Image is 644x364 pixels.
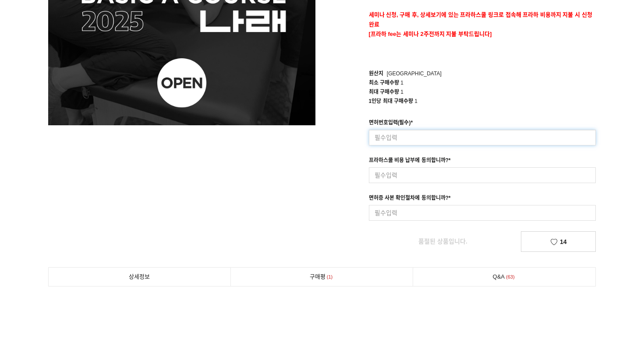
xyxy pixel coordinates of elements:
span: 원산지 [369,71,383,77]
div: 면허증 사본 확인절차에 동의합니까? [369,194,451,205]
span: 최대 구매수량 [369,89,399,95]
span: 품절된 상품입니다. [418,238,467,245]
span: 1인당 최대 구매수량 [369,98,413,104]
a: 14 [521,231,596,252]
span: 1 [414,98,418,104]
span: [GEOGRAPHIC_DATA] [387,71,442,77]
span: [프라하 fee는 세미나 2주전까지 지불 부탁드립니다] [369,31,492,37]
input: 필수입력 [369,167,596,183]
a: 상세정보 [49,268,230,286]
a: Q&A63 [413,268,595,286]
a: 구매평1 [231,268,413,286]
input: 필수입력 [369,205,596,221]
span: 최소 구매수량 [369,80,399,86]
span: 1 [400,89,403,95]
div: 프라하스쿨 비용 납부에 동의합니까? [369,156,451,167]
span: 63 [505,272,516,282]
span: 1 [326,272,334,282]
div: 면허번호입력(필수) [369,118,413,130]
span: 1 [400,80,403,86]
span: 14 [560,238,567,245]
input: 필수입력 [369,130,596,145]
strong: 세미나 신청, 구매 후, 상세보기에 있는 프라하스쿨 링크로 접속해 프라하 비용까지 지불 시 신청완료 [369,11,592,28]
